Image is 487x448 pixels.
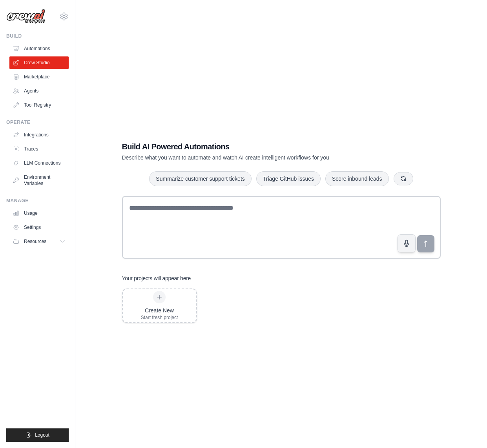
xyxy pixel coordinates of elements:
img: Logo [6,9,46,24]
span: Resources [24,238,46,245]
a: Traces [9,143,69,155]
div: Create New [141,307,178,314]
span: Logout [35,432,49,438]
button: Get new suggestions [394,172,413,185]
a: Agents [9,85,69,97]
a: Integrations [9,129,69,141]
div: Build [6,33,69,39]
h3: Your projects will appear here [122,274,191,282]
button: Triage GitHub issues [256,171,321,186]
a: Automations [9,42,69,55]
a: Environment Variables [9,171,69,190]
h1: Build AI Powered Automations [122,141,386,152]
button: Resources [9,235,69,248]
a: LLM Connections [9,157,69,169]
button: Score inbound leads [325,171,389,186]
div: Start fresh project [141,314,178,321]
a: Settings [9,221,69,234]
div: Operate [6,119,69,125]
p: Describe what you want to automate and watch AI create intelligent workflows for you [122,154,386,161]
button: Summarize customer support tickets [149,171,251,186]
div: Manage [6,198,69,204]
button: Click to speak your automation idea [398,234,416,252]
a: Usage [9,207,69,219]
button: Logout [6,428,69,442]
a: Tool Registry [9,99,69,111]
a: Crew Studio [9,56,69,69]
a: Marketplace [9,71,69,83]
